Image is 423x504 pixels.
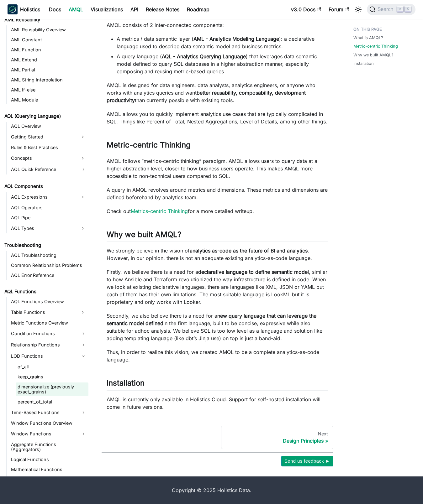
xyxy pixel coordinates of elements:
[183,4,213,14] a: Roadmap
[16,372,88,381] a: keep_grains
[9,35,88,44] a: AML Constant
[190,247,308,254] strong: analytics as-code as the future of BI and analytics
[8,4,40,14] a: HolisticsHolistics
[9,319,88,327] a: Metric Functions Overview
[127,4,142,14] a: API
[77,132,88,142] button: Expand sidebar category 'Getting Started'
[8,4,18,14] img: Holistics
[9,65,88,74] a: AML Partial
[77,153,88,163] button: Expand sidebar category 'Concepts'
[107,21,328,29] p: AMQL consists of 2 inter-connected components:
[9,122,88,131] a: AQL Overview
[16,397,88,406] a: percent_of_total
[20,6,40,13] b: Holistics
[107,348,328,363] p: Thus, in order to realize this vision, we created AMQL to be a complete analytics-as-code language.
[9,213,88,222] a: AQL Pipe
[107,396,328,411] p: AMQL is currently only available in Holistics Cloud. Support for self-hosted installation will co...
[9,297,88,306] a: AQL Functions Overview
[9,455,88,464] a: Logical Functions
[353,35,383,41] a: What is AMQL?
[9,465,88,474] a: Mathematical Functions
[9,261,88,270] a: Common Relationships Problems
[107,312,328,342] p: Secondly, we also believe there is a need for a in the first language, built to be concise, expre...
[325,4,353,14] a: Forum
[9,351,88,361] a: LOD Functions
[9,271,88,280] a: AQL Error Reference
[9,429,88,439] a: Window Functions
[397,6,403,12] kbd: ⌘
[9,75,88,84] a: AML String Interpolation
[9,143,88,152] a: Rules & Best Practices
[9,132,77,142] a: Getting Started
[9,251,88,260] a: AQL Troubleshooting
[198,269,309,275] strong: declarative language to define semantic model
[45,4,65,14] a: Docs
[102,426,333,449] nav: Docs pages
[9,329,88,339] a: Condition Functions
[65,4,87,14] a: AMQL
[353,43,398,49] a: Metric-centric Thinking
[284,457,330,465] span: Send us feedback ►
[367,4,415,15] button: Search (Command+K)
[376,7,397,12] span: Search
[221,426,333,449] a: NextDesign Principles
[107,81,328,104] p: AMQL is designed for data engineers, data analysts, analytics engineers, or anyone who works with...
[77,192,88,202] button: Expand sidebar category 'AQL Expressions'
[226,438,328,444] div: Design Principles
[107,157,328,180] p: AMQL follows “metrics-centric thinking” paradigm. AMQL allows users to query data at a higher abs...
[117,35,328,50] li: A metrics / data semantic layer ( ): a declarative language used to describe data semantic model ...
[40,486,383,494] div: Copyright © 2025 Holistics Data.
[226,431,328,437] div: Next
[16,362,88,371] a: of_all
[117,53,328,75] li: A query language ( ) that leverages data semantic model defined to query SQL databases in a highe...
[9,408,88,418] a: Time-Based Functions
[9,192,77,202] a: AQL Expressions
[87,4,127,14] a: Visualizations
[131,208,188,214] a: Metrics-centric Thinking
[107,140,328,152] h2: Metric-centric Thinking
[107,268,328,306] p: Firstly, we believe there is a need for a , similar to how Ansible and Terraform revolutionized t...
[9,25,88,34] a: AML Reusability Overview
[9,440,88,454] a: Aggregate Functions (Aggregators)
[9,475,88,484] a: Text Functions
[3,15,88,24] a: AML Reusability
[162,53,246,60] strong: AQL - Analytics Querying Language
[77,307,88,317] button: Expand sidebar category 'Table Functions'
[107,110,328,125] p: AMQL allows you to quickly implement analytics use cases that are typically complicated in SQL. T...
[107,247,328,262] p: We strongly believe in the vision of . However, in our opinion, there is not an adequate existing...
[9,203,88,212] a: AQL Operators
[405,6,411,12] kbd: K
[9,55,88,64] a: AML Extend
[107,378,328,390] h2: Installation
[9,153,77,163] a: Concepts
[9,45,88,54] a: AML Function
[107,186,328,201] p: A query in AMQL revolves around metrics and dimensions. These metrics and dimensions are defined ...
[142,4,183,14] a: Release Notes
[9,86,88,94] a: AML If-else
[353,4,363,14] button: Switch between dark and light mode (currently light mode)
[16,382,88,396] a: dimensionalize (previously exact_grains)
[3,287,88,296] a: AQL Functions
[353,60,374,66] a: Installation
[3,182,88,191] a: AQL Components
[281,456,333,466] button: Send us feedback ►
[107,207,328,215] p: Check out for a more detailed writeup.
[193,36,279,42] strong: AML - Analytics Modeling Language
[9,96,88,104] a: AML Module
[9,419,88,428] a: Window Functions Overview
[9,307,77,317] a: Table Functions
[3,112,88,121] a: AQL (Querying Language)
[107,230,328,242] h2: Why we built AMQL?
[77,223,88,233] button: Expand sidebar category 'AQL Types'
[9,340,88,350] a: Relationship Functions
[9,223,77,233] a: AQL Types
[9,164,88,174] a: AQL Quick Reference
[107,90,306,103] strong: better reusability, composability, development productivity
[353,52,394,58] a: Why we built AMQL?
[287,4,325,14] a: v3.0 Docs
[3,241,88,250] a: Troubleshooting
